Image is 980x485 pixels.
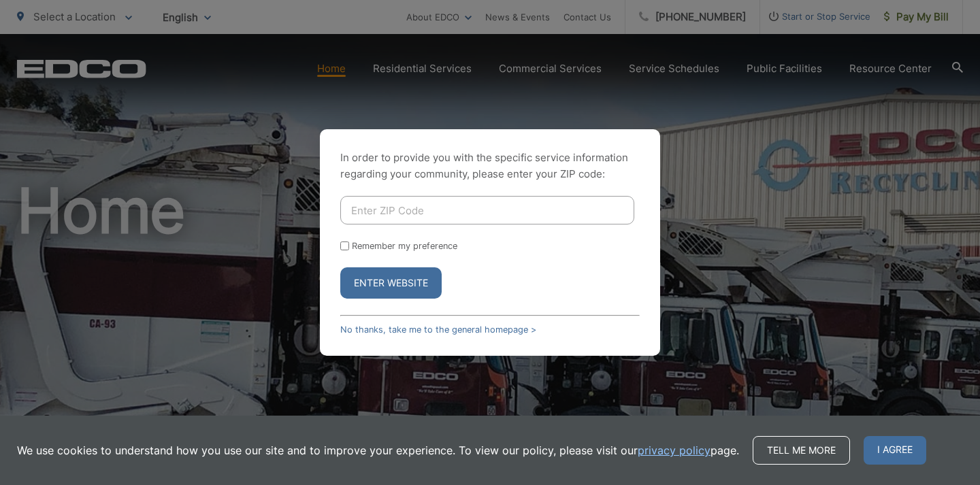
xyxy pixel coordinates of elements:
[340,150,640,182] p: In order to provide you with the specific service information regarding your community, please en...
[340,196,634,224] input: Enter ZIP Code
[340,267,442,299] button: Enter Website
[340,324,536,335] a: No thanks, take me to the general homepage >
[17,442,739,458] p: We use cookies to understand how you use our site and to improve your experience. To view our pol...
[753,436,850,465] a: Tell me more
[864,436,926,465] span: I agree
[638,442,710,458] a: privacy policy
[352,241,457,251] label: Remember my preference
